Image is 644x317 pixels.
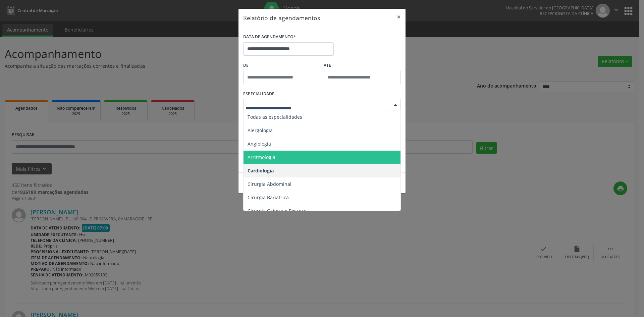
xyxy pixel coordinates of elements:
label: ESPECIALIDADE [243,89,274,99]
span: Arritmologia [248,154,275,160]
label: DATA DE AGENDAMENTO [243,32,296,42]
h5: Relatório de agendamentos [243,13,320,22]
span: Alergologia [248,127,273,134]
span: Cirurgia Cabeça e Pescoço [248,208,307,214]
label: De [243,60,320,71]
span: Angiologia [248,141,271,147]
button: Close [392,9,406,25]
span: Cardiologia [248,167,274,174]
label: ATÉ [324,60,401,71]
span: Todas as especialidades [248,114,302,120]
span: Cirurgia Abdominal [248,181,291,187]
span: Cirurgia Bariatrica [248,194,289,201]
